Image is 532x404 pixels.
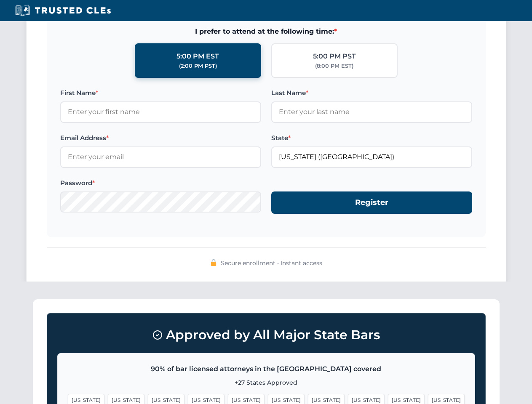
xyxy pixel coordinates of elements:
[68,364,465,375] p: 90% of bar licensed attorneys in the [GEOGRAPHIC_DATA] covered
[221,258,322,268] span: Secure enrollment • Instant access
[68,378,465,387] p: +27 States Approved
[179,62,217,70] div: (2:00 PM PST)
[315,62,353,70] div: (8:00 PM EST)
[60,88,261,98] label: First Name
[60,26,472,37] span: I prefer to attend at the following time:
[271,146,472,167] input: Florida (FL)
[313,51,356,62] div: 5:00 PM PST
[60,178,261,188] label: Password
[60,146,261,167] input: Enter your email
[60,133,261,143] label: Email Address
[271,101,472,122] input: Enter your last name
[271,191,472,214] button: Register
[60,101,261,122] input: Enter your first name
[271,88,472,98] label: Last Name
[271,133,472,143] label: State
[210,259,217,266] img: 🔒
[13,4,113,17] img: Trusted CLEs
[176,51,219,62] div: 5:00 PM EST
[57,324,475,346] h3: Approved by All Major State Bars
